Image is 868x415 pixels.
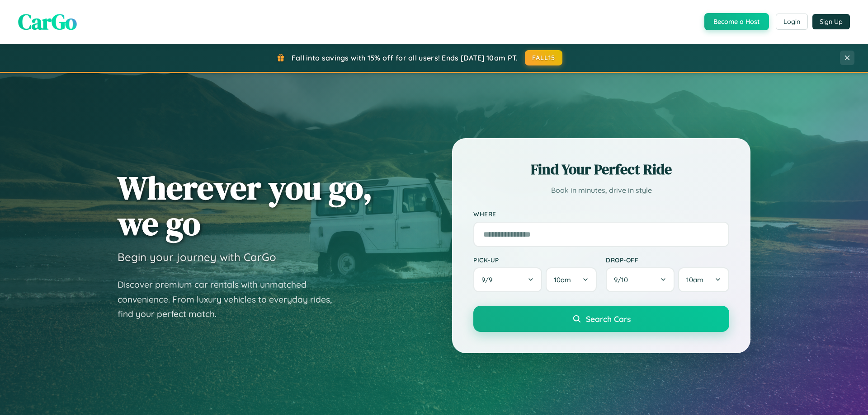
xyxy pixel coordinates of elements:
[118,250,276,264] h3: Begin your journey with CarGo
[473,159,729,179] h2: Find Your Perfect Ride
[704,13,769,30] button: Become a Host
[18,7,77,37] span: CarGo
[586,314,631,324] span: Search Cars
[292,53,518,62] span: Fall into savings with 15% off for all users! Ends [DATE] 10am PT.
[606,256,729,264] label: Drop-off
[118,170,373,241] h1: Wherever you go, we go
[473,210,729,218] label: Where
[614,275,632,284] span: 9 / 10
[473,267,542,292] button: 9/9
[554,275,571,284] span: 10am
[546,267,597,292] button: 10am
[118,277,344,322] p: Discover premium car rentals with unmatched convenience. From luxury vehicles to everyday rides, ...
[481,275,497,284] span: 9 / 9
[473,184,729,197] p: Book in minutes, drive in style
[776,14,808,30] button: Login
[473,306,729,332] button: Search Cars
[678,267,729,292] button: 10am
[606,267,675,292] button: 9/10
[525,50,563,65] button: FALL15
[473,256,597,264] label: Pick-up
[812,14,850,29] button: Sign Up
[686,275,703,284] span: 10am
